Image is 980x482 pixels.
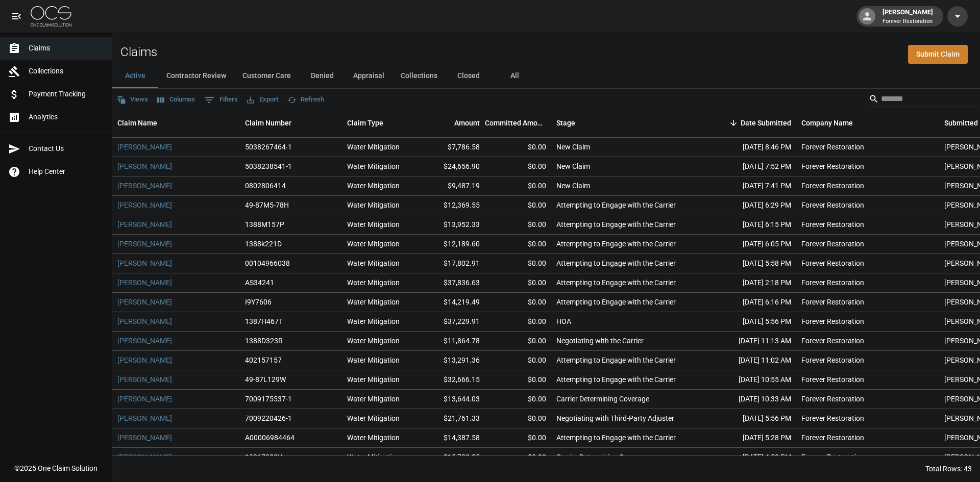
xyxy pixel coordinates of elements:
div: Water Mitigation [347,142,400,152]
div: Water Mitigation [347,200,400,210]
div: © 2025 One Claim Solution [14,463,97,473]
div: HOA [556,316,571,326]
div: [DATE] 2:18 PM [704,273,796,293]
div: 7009220426-1 [245,413,292,423]
a: [PERSON_NAME] [117,181,172,191]
h2: Claims [120,45,157,60]
button: Export [244,92,281,108]
div: $12,369.55 [419,196,485,215]
button: Refresh [285,92,327,108]
button: Contractor Review [158,64,234,88]
div: [DATE] 11:02 AM [704,351,796,370]
div: 5038267464-1 [245,142,292,152]
div: Committed Amount [485,109,546,137]
div: Forever Restoration [801,258,864,268]
div: $11,864.78 [419,332,485,351]
div: Carrier Determining Coverage [556,394,649,404]
div: Negotiating with the Carrier [556,336,644,346]
div: Water Mitigation [347,181,400,191]
div: Attempting to Engage with the Carrier [556,200,676,210]
div: Attempting to Engage with the Carrier [556,374,676,385]
div: $14,219.49 [419,293,485,312]
div: 1388k221D [245,239,282,249]
div: $0.00 [485,428,551,448]
div: Water Mitigation [347,161,400,171]
div: $13,644.03 [419,390,485,409]
div: Water Mitigation [347,433,400,443]
button: Views [114,92,151,108]
div: Attempting to Engage with the Carrier [556,297,676,307]
div: $12,189.60 [419,235,485,254]
span: Analytics [29,112,104,122]
div: AS34241 [245,277,274,288]
span: Collections [29,66,104,77]
a: [PERSON_NAME] [117,219,172,230]
div: $0.00 [485,176,551,196]
div: $0.00 [485,196,551,215]
div: $37,836.63 [419,273,485,293]
div: Date Submitted [741,109,791,137]
div: [DATE] 8:46 PM [704,138,796,157]
div: Forever Restoration [801,413,864,423]
div: New Claim [556,161,590,171]
button: Select columns [155,92,198,108]
div: dynamic tabs [112,64,980,88]
div: Water Mitigation [347,374,400,385]
div: Forever Restoration [801,316,864,326]
div: Water Mitigation [347,452,400,462]
div: Company Name [801,109,853,137]
div: Forever Restoration [801,336,864,346]
div: Forever Restoration [801,452,864,462]
a: [PERSON_NAME] [117,239,172,249]
div: Water Mitigation [347,316,400,326]
div: [DATE] 7:41 PM [704,176,796,196]
div: Water Mitigation [347,219,400,230]
span: Claims [29,43,104,54]
div: $17,802.91 [419,254,485,273]
div: Committed Amount [485,109,551,137]
div: $0.00 [485,254,551,273]
div: Stage [551,109,704,137]
div: $0.00 [485,448,551,467]
div: Forever Restoration [801,394,864,404]
div: $0.00 [485,370,551,390]
div: Water Mitigation [347,258,400,268]
div: 5038238541-1 [245,161,292,171]
div: Negotiating with Third-Party Adjuster [556,413,674,423]
div: $0.00 [485,273,551,293]
div: 402157157 [245,355,282,365]
div: Claim Number [245,109,291,137]
div: Company Name [796,109,939,137]
div: Carrier Determining Coverage [556,452,649,462]
div: Forever Restoration [801,297,864,307]
div: Forever Restoration [801,161,864,171]
div: $0.00 [485,332,551,351]
button: Collections [393,64,446,88]
div: $32,666.15 [419,370,485,390]
div: [DATE] 5:28 PM [704,428,796,448]
a: [PERSON_NAME] [117,142,172,152]
button: Closed [446,64,492,88]
div: Claim Type [347,109,383,137]
a: [PERSON_NAME] [117,413,172,423]
div: $0.00 [485,138,551,157]
div: Date Submitted [704,109,796,137]
div: [PERSON_NAME] [878,7,937,26]
div: Amount [419,109,485,137]
div: Forever Restoration [801,433,864,443]
div: [DATE] 5:58 PM [704,254,796,273]
div: $0.00 [485,215,551,235]
div: $0.00 [485,235,551,254]
a: [PERSON_NAME] [117,374,172,385]
div: $14,387.58 [419,428,485,448]
a: [PERSON_NAME] [117,452,172,462]
button: Customer Care [234,64,299,88]
div: 1388D323R [245,336,283,346]
div: [DATE] 5:56 PM [704,409,796,428]
a: [PERSON_NAME] [117,336,172,346]
div: A00006984464 [245,433,295,443]
div: Forever Restoration [801,239,864,249]
div: Water Mitigation [347,239,400,249]
div: Amount [454,109,480,137]
div: $13,952.33 [419,215,485,235]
